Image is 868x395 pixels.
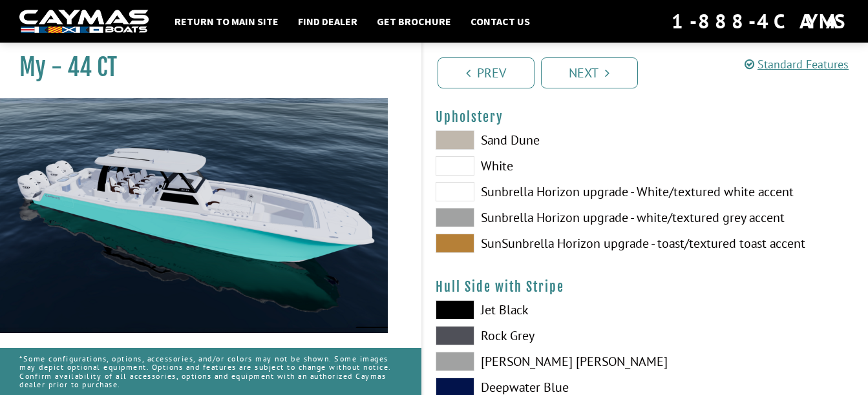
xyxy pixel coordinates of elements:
[436,326,633,345] label: Rock Grey
[436,182,633,201] label: Sunbrella Horizon upgrade - White/textured white accent
[19,10,149,34] img: white-logo-c9c8dbefe5ff5ceceb0f0178aa75bf4bb51f6bca0971e226c86eb53dfe498488.png
[672,7,849,35] div: 1-888-4CAYMAS
[370,13,458,30] a: Get Brochure
[168,13,285,30] a: Return to main site
[436,352,633,371] label: [PERSON_NAME] [PERSON_NAME]
[745,57,849,72] a: Standard Features
[19,53,389,82] h1: My - 44 CT
[438,57,535,88] a: Prev
[436,208,633,227] label: Sunbrella Horizon upgrade - white/textured grey accent
[436,279,856,295] h4: Hull Side with Stripe
[436,156,633,176] label: White
[19,348,402,395] p: *Some configurations, options, accessories, and/or colors may not be shown. Some images may depic...
[541,57,638,88] a: Next
[436,300,633,319] label: Jet Black
[291,13,364,30] a: Find Dealer
[436,130,633,150] label: Sand Dune
[436,234,633,253] label: SunSunbrella Horizon upgrade - toast/textured toast accent
[464,13,536,30] a: Contact Us
[436,109,856,125] h4: Upholstery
